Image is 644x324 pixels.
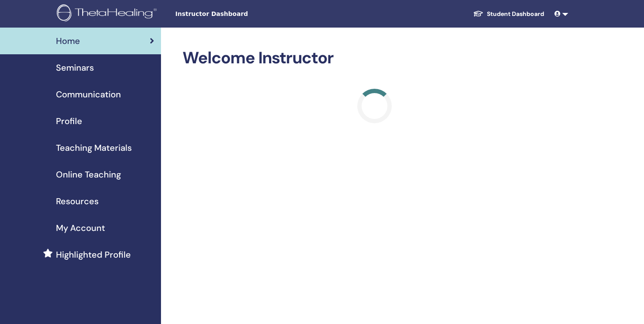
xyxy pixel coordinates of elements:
[56,248,131,261] span: Highlighted Profile
[56,34,80,47] span: Home
[56,141,132,154] span: Teaching Materials
[183,48,567,68] h2: Welcome Instructor
[56,115,82,128] span: Profile
[466,6,551,22] a: Student Dashboard
[56,221,105,234] span: My Account
[56,88,121,101] span: Communication
[57,4,160,24] img: logo.png
[473,10,483,17] img: graduation-cap-white.svg
[56,195,99,208] span: Resources
[56,61,94,74] span: Seminars
[56,168,121,181] span: Online Teaching
[175,9,304,19] span: Instructor Dashboard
